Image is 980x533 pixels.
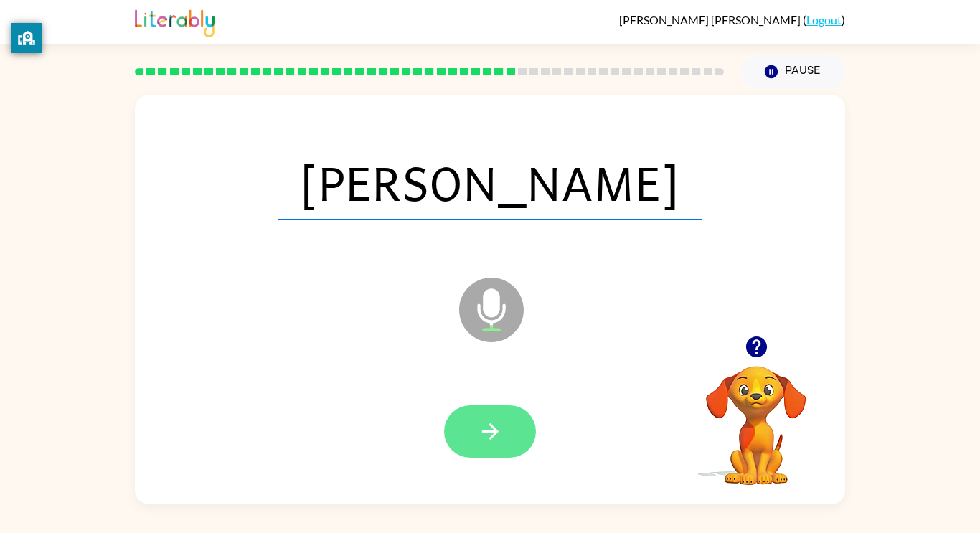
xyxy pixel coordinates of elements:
span: [PERSON_NAME] [278,145,702,220]
button: Pause [741,55,845,88]
img: Literably [135,6,215,37]
a: Logout [806,13,842,27]
span: [PERSON_NAME] [PERSON_NAME] [619,13,803,27]
video: Your browser must support playing .mp4 files to use Literably. Please try using another browser. [684,344,828,487]
button: privacy banner [11,23,42,53]
div: ( ) [619,13,845,27]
